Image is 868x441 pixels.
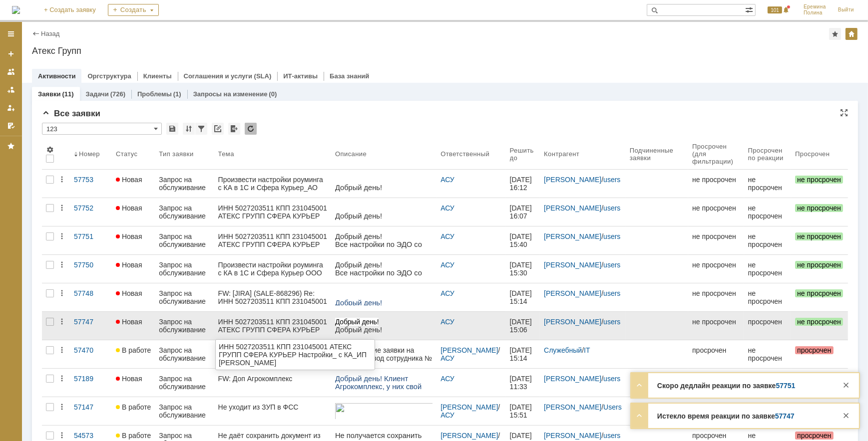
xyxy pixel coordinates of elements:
span: « [18,236,22,245]
span: тел [17,247,33,256]
span: Новая [116,318,142,326]
a: Запрос на обслуживание [155,170,214,198]
a: [DATE] 11:33 [506,369,540,397]
a: Запрос на обслуживание [155,369,214,397]
span: » [70,244,74,253]
a: 57751 [70,226,112,254]
a: Новая [112,170,155,198]
span: просрочен [795,346,833,354]
a: users [603,318,620,326]
a: Задачи [86,90,109,98]
a: Запрос на обслуживание [155,283,214,311]
span: Групп [49,244,70,253]
a: users [603,375,620,383]
a: [DATE] 15:06 [506,312,540,340]
span: Новая [116,289,142,297]
a: просрочен [744,369,792,397]
a: не просрочен [791,226,848,254]
div: 54573 [74,432,108,440]
div: Статус [116,150,137,158]
span: : [7,129,9,137]
div: Запрос на обслуживание [159,261,210,277]
th: Ответственный [436,139,505,170]
span: 18 [57,263,66,272]
a: АСУ [440,176,454,184]
a: ИНН 5027203511 КПП 231045001 АТЕКС ГРУПП СФЕРА КУРЬЕР Настройки_ с КА_"Иммунотэкс" НПО ООО [214,226,332,254]
div: Сохранить вид [166,123,178,135]
span: .: +7 (9 [33,263,57,272]
span: , [50,225,52,234]
a: Перейти на домашнюю страницу [12,6,20,14]
span: Уважением [8,194,50,202]
span: Групп [49,252,70,261]
a: База знаний [330,72,369,80]
div: Сортировка... [183,123,195,135]
div: Тема [218,150,234,158]
a: 57750 [70,255,112,283]
th: Статус [112,139,155,170]
a: просрочен [688,369,744,397]
div: (726) [110,90,125,98]
a: Заявки в моей ответственности [3,82,19,98]
span: .: +7 (9 [33,247,57,256]
a: [DATE] 15:14 [506,340,540,368]
span: « [18,244,22,253]
a: Проблемы [137,90,172,98]
div: Подчиненные заявки [630,147,676,162]
span: Атекс [22,244,46,253]
a: не просрочен [688,226,744,254]
a: не просрочен [791,283,848,311]
a: 57747 [70,312,112,340]
a: [PERSON_NAME] [440,346,498,354]
a: не просрочен [688,312,744,340]
div: Запрос на обслуживание [159,346,210,362]
a: Users [603,403,622,411]
span: не просрочен [795,176,843,184]
a: Служебный [544,346,582,354]
a: Произвести настройки роуминга с КА в 1С и Сфера Курьер_АО Биоком [214,170,332,198]
div: 57470 [74,346,108,354]
span: Z [69,8,74,16]
a: Соглашения и услуги (SLA) [184,72,272,80]
span: , [50,210,52,218]
a: [DATE] 15:14 [506,283,540,311]
div: Обновлять список [245,123,257,135]
div: не просрочен [748,204,788,220]
span: тел [17,263,33,272]
a: В работе [112,340,155,368]
a: Новая [112,255,155,283]
div: не просрочен [748,346,788,362]
a: [PERSON_NAME] [440,403,498,411]
span: [DATE] 15:30 [510,261,534,277]
a: [DATE] 15:51 [506,397,540,425]
th: Номер [70,139,112,170]
a: Мои согласования [3,118,19,134]
a: просрочен [744,312,792,340]
a: [PERSON_NAME] [544,176,601,184]
span: Атекс [22,236,46,245]
a: не просрочен [791,170,848,198]
a: Произвести настройки роуминга с КА в 1С и Сфера Курьер ООО «ОСТРОВ АКВАКУЛЬТУРА» [214,255,332,283]
a: FW: Доп Агрокомплекс [214,369,332,397]
a: Заявка на прием/перевод сотрудника [214,340,332,368]
a: users [603,204,620,212]
div: Запрос на обслуживание [159,204,210,220]
a: Заявки на командах [3,64,19,80]
span: В работе [116,403,151,411]
div: Произвести настройки роуминга с КА в 1С и Сфера Курьер_АО Биоком [218,176,328,192]
div: просрочен [692,432,740,440]
div: Контрагент [544,150,579,158]
a: users [603,289,620,297]
a: [PERSON_NAME] [544,232,601,240]
a: users [603,432,620,440]
a: [DATE] 15:40 [506,226,540,254]
span: [DATE] 11:33 [510,375,534,391]
div: Действия [58,232,66,240]
div: / [544,204,622,212]
span: не просрочен [795,261,843,269]
a: 57189 [70,369,112,397]
span: [DATE] 15:06 [510,318,534,334]
span: « [18,220,22,229]
span: Новая [116,204,142,212]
